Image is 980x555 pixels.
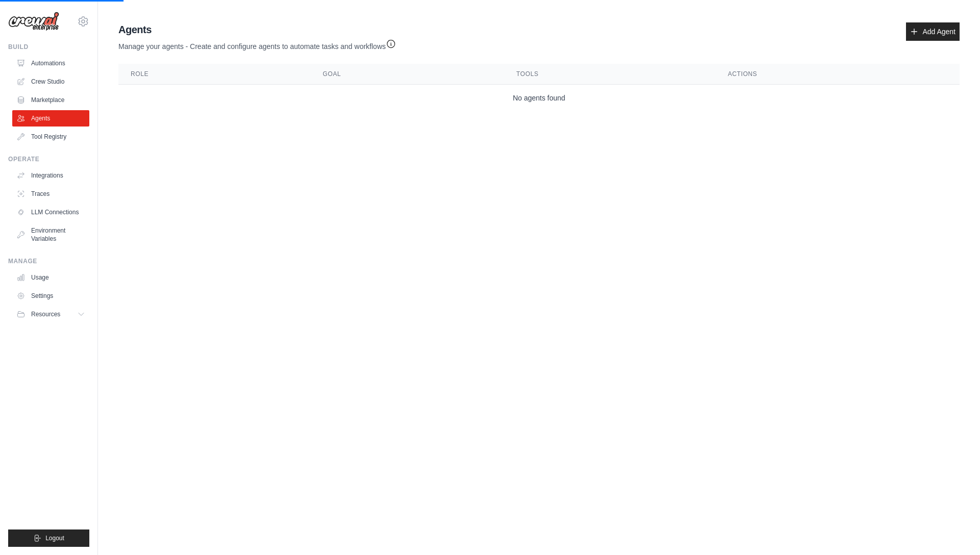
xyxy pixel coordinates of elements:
a: Agents [12,110,89,127]
th: Role [118,64,310,85]
th: Goal [310,64,504,85]
button: Logout [8,529,89,547]
div: Manage [8,257,89,265]
h2: Agents [118,22,396,37]
div: Operate [8,155,89,163]
span: Logout [45,534,64,542]
a: LLM Connections [12,204,89,220]
div: Build [8,43,89,51]
td: No agents found [118,85,960,112]
a: Marketplace [12,92,89,108]
a: Settings [12,288,89,304]
img: Logo [8,12,59,31]
a: Traces [12,186,89,202]
p: Manage your agents - Create and configure agents to automate tasks and workflows [118,37,396,52]
a: Automations [12,55,89,71]
a: Usage [12,269,89,286]
th: Actions [716,64,960,85]
a: Environment Variables [12,222,89,247]
th: Tools [504,64,716,85]
a: Tool Registry [12,129,89,145]
a: Add Agent [906,22,960,41]
span: Resources [31,310,60,318]
a: Integrations [12,167,89,184]
button: Resources [12,306,89,322]
a: Crew Studio [12,73,89,90]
